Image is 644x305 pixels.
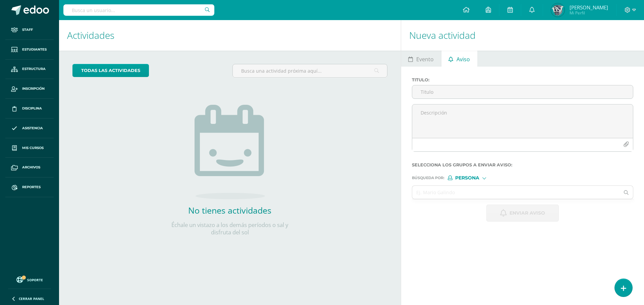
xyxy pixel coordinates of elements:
a: Staff [5,20,54,40]
button: Enviar aviso [486,205,559,222]
span: Estudiantes [22,47,47,52]
span: [PERSON_NAME] [570,4,608,11]
a: todas las Actividades [72,64,149,77]
span: Persona [455,176,479,180]
a: Soporte [8,275,51,284]
span: Staff [22,27,33,32]
span: Enviar aviso [509,205,545,221]
a: Reportes [5,177,54,197]
span: Evento [416,51,434,67]
input: Titulo [412,85,633,98]
img: no_activities.png [195,105,265,199]
a: Aviso [441,51,477,67]
span: Búsqueda por : [412,176,444,180]
span: Asistencia [22,126,43,131]
label: Titulo : [412,77,633,82]
span: Soporte [27,278,43,282]
span: Reportes [22,184,41,190]
h1: Nueva actividad [409,20,636,51]
a: Estructura [5,60,54,79]
label: Selecciona los grupos a enviar aviso : [412,162,633,167]
h2: No tienes actividades [163,205,297,216]
input: Busca un usuario... [63,4,214,16]
p: Échale un vistazo a los demás períodos o sal y disfruta del sol [163,221,297,236]
span: Mi Perfil [570,10,608,16]
a: Estudiantes [5,40,54,60]
input: Ej. Mario Galindo [412,186,620,199]
span: Estructura [22,66,46,72]
a: Inscripción [5,79,54,99]
span: Aviso [457,51,470,67]
img: d5c8d16448259731d9230e5ecd375886.png [551,3,565,17]
div: [object Object] [448,175,498,180]
h1: Actividades [67,20,393,51]
a: Mis cursos [5,138,54,158]
a: Archivos [5,158,54,177]
span: Mis cursos [22,145,44,151]
span: Archivos [22,165,40,170]
span: Cerrar panel [19,296,44,301]
a: Evento [401,51,441,67]
input: Busca una actividad próxima aquí... [233,64,387,77]
span: Disciplina [22,106,42,111]
a: Asistencia [5,119,54,138]
span: Inscripción [22,86,45,91]
a: Disciplina [5,99,54,119]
